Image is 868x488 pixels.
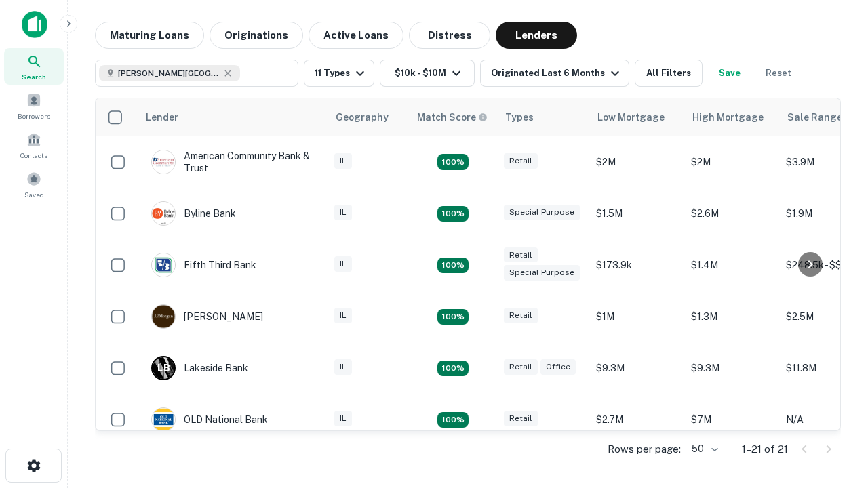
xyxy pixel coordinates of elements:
[437,309,469,325] div: Matching Properties: 2, hasApolloMatch: undefined
[504,153,538,169] div: Retail
[334,411,352,426] div: IL
[138,98,328,136] th: Lender
[497,98,589,136] th: Types
[152,150,175,174] img: picture
[4,127,64,163] a: Contacts
[504,265,580,281] div: Special Purpose
[409,22,490,49] button: Distress
[437,206,469,222] div: Matching Properties: 3, hasApolloMatch: undefined
[22,11,47,38] img: capitalize-icon.png
[684,239,779,291] td: $1.4M
[151,304,263,329] div: [PERSON_NAME]
[684,394,779,445] td: $7M
[24,189,44,200] span: Saved
[336,109,389,125] div: Geography
[409,98,497,136] th: Capitalize uses an advanced AI algorithm to match your search with the best lender. The match sco...
[597,109,665,125] div: Low Mortgage
[504,205,580,220] div: Special Purpose
[742,441,788,457] p: 1–21 of 21
[589,239,684,291] td: $173.9k
[496,22,577,49] button: Lenders
[151,253,256,277] div: Fifth Third Bank
[4,87,64,124] a: Borrowers
[504,359,538,375] div: Retail
[491,65,623,81] div: Originated Last 6 Months
[684,291,779,342] td: $1.3M
[417,110,485,125] h6: Match Score
[540,359,576,375] div: Office
[589,188,684,239] td: $1.5M
[157,361,170,375] p: L B
[152,202,175,225] img: picture
[800,336,868,401] iframe: Chat Widget
[684,136,779,188] td: $2M
[684,188,779,239] td: $2.6M
[151,407,268,432] div: OLD National Bank
[686,439,720,459] div: 50
[684,342,779,394] td: $9.3M
[437,412,469,428] div: Matching Properties: 2, hasApolloMatch: undefined
[505,109,534,125] div: Types
[4,48,64,85] a: Search
[151,201,236,226] div: Byline Bank
[334,308,352,323] div: IL
[304,60,374,87] button: 11 Types
[684,98,779,136] th: High Mortgage
[334,359,352,375] div: IL
[635,60,703,87] button: All Filters
[334,205,352,220] div: IL
[328,98,409,136] th: Geography
[757,60,800,87] button: Reset
[146,109,178,125] div: Lender
[417,110,488,125] div: Capitalize uses an advanced AI algorithm to match your search with the best lender. The match sco...
[334,153,352,169] div: IL
[504,247,538,263] div: Retail
[4,166,64,203] a: Saved
[589,98,684,136] th: Low Mortgage
[437,361,469,377] div: Matching Properties: 3, hasApolloMatch: undefined
[151,356,248,380] div: Lakeside Bank
[380,60,475,87] button: $10k - $10M
[589,291,684,342] td: $1M
[692,109,764,125] div: High Mortgage
[589,342,684,394] td: $9.3M
[152,253,175,277] img: picture
[95,22,204,49] button: Maturing Loans
[152,305,175,328] img: picture
[18,110,50,121] span: Borrowers
[151,150,314,174] div: American Community Bank & Trust
[608,441,681,457] p: Rows per page:
[210,22,303,49] button: Originations
[589,136,684,188] td: $2M
[504,411,538,426] div: Retail
[334,256,352,272] div: IL
[480,60,629,87] button: Originated Last 6 Months
[589,394,684,445] td: $2.7M
[504,308,538,323] div: Retail
[152,408,175,431] img: picture
[309,22,403,49] button: Active Loans
[708,60,751,87] button: Save your search to get updates of matches that match your search criteria.
[437,258,469,274] div: Matching Properties: 2, hasApolloMatch: undefined
[787,109,842,125] div: Sale Range
[118,67,220,79] span: [PERSON_NAME][GEOGRAPHIC_DATA], [GEOGRAPHIC_DATA]
[20,150,47,161] span: Contacts
[437,154,469,170] div: Matching Properties: 2, hasApolloMatch: undefined
[22,71,46,82] span: Search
